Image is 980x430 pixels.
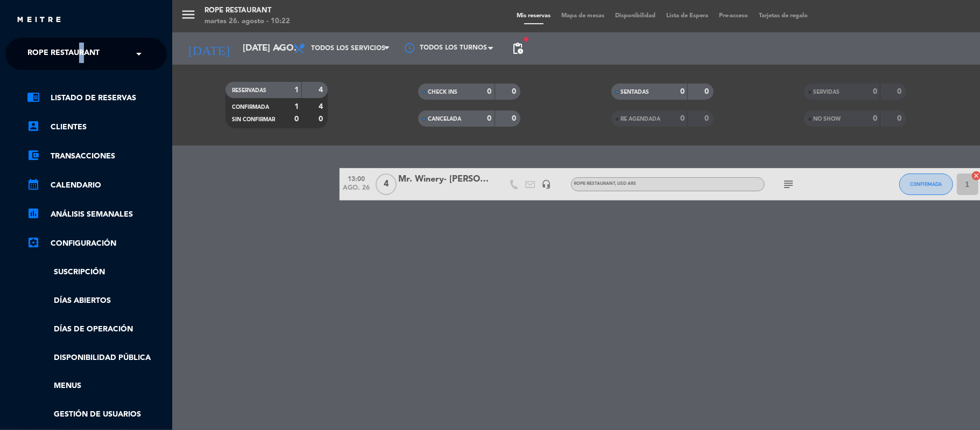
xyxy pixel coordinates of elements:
[511,42,524,55] span: pending_actions
[27,323,167,336] a: Días de Operación
[27,43,100,65] span: Rope restaurant
[27,380,167,392] a: Menus
[27,179,167,192] a: calendar_monthCalendario
[27,208,167,221] a: assessmentANÁLISIS SEMANALES
[27,120,40,133] i: account_box
[27,266,167,279] a: Suscripción
[27,150,167,163] a: account_balance_walletTransacciones
[27,295,167,307] a: Días abiertos
[27,408,167,421] a: Gestión de usuarios
[523,36,530,43] span: fiber_manual_record
[27,236,40,249] i: settings_applications
[27,352,167,364] a: Disponibilidad pública
[27,178,40,191] i: calendar_month
[27,237,167,250] a: Configuración
[16,16,62,24] img: MEITRE
[27,92,167,105] a: chrome_reader_modeListado de Reservas
[27,149,40,162] i: account_balance_wallet
[27,121,167,134] a: account_boxClientes
[27,207,40,220] i: assessment
[27,91,40,103] i: chrome_reader_mode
